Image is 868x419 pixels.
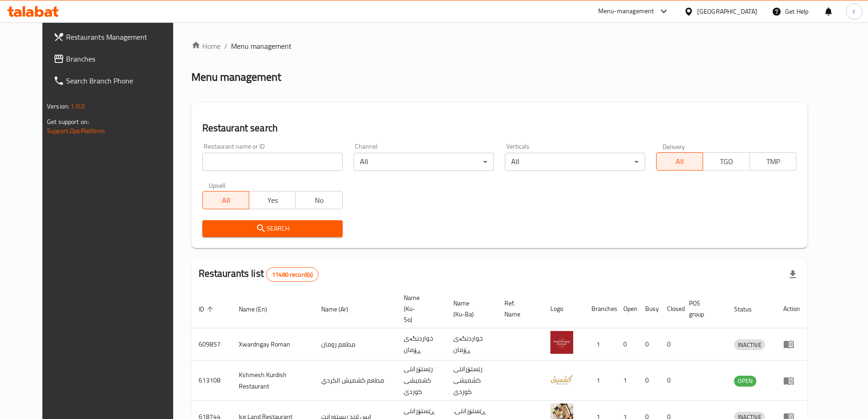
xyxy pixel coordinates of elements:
[266,267,318,282] div: Total records count
[754,155,793,168] span: TMP
[446,328,497,361] td: خواردنگەی ڕۆمان
[703,152,750,171] button: TGO
[191,41,807,52] nav: breadcrumb
[404,292,435,325] span: Name (Ku-So)
[209,182,226,188] label: Upsell
[202,121,796,135] h2: Restaurant search
[231,328,314,361] td: Xwardngay Roman
[584,328,616,361] td: 1
[660,328,682,361] td: 0
[66,31,180,42] span: Restaurants Management
[267,270,318,279] span: 11480 record(s)
[782,264,804,285] div: Export file
[638,290,660,328] th: Busy
[321,304,360,315] span: Name (Ar)
[199,304,216,315] span: ID
[191,41,221,52] a: Home
[66,75,180,86] span: Search Branch Phone
[660,290,682,328] th: Closed
[543,290,584,328] th: Logo
[453,298,486,320] span: Name (Ku-Ba)
[295,191,342,209] button: No
[663,143,685,150] label: Delivery
[598,6,654,17] div: Menu-management
[616,290,638,328] th: Open
[734,340,765,350] span: INACTIVE
[253,194,292,207] span: Yes
[550,331,573,354] img: Xwardngay Roman
[191,361,231,401] td: 613108
[616,361,638,401] td: 1
[734,304,764,315] span: Status
[249,191,296,209] button: Yes
[231,361,314,401] td: Kshmesh Kurdish Restaurant
[504,298,532,320] span: Ref. Name
[202,153,343,171] input: Search for restaurant name or ID..
[638,328,660,361] td: 0
[638,361,660,401] td: 0
[191,328,231,361] td: 609857
[783,339,800,350] div: Menu
[71,100,85,112] span: 1.0.0
[734,339,765,350] div: INACTIVE
[853,6,855,16] span: r
[314,361,396,401] td: مطعم كشميش الكردي
[299,194,339,207] span: No
[46,70,187,92] a: Search Branch Phone
[707,155,746,168] span: TGO
[206,194,246,207] span: All
[46,26,187,48] a: Restaurants Management
[239,304,279,315] span: Name (En)
[210,223,335,234] span: Search
[47,100,69,112] span: Version:
[396,328,446,361] td: خواردنگەی ڕۆمان
[616,328,638,361] td: 0
[47,116,89,128] span: Get support on:
[191,70,281,84] h2: Menu management
[783,375,800,386] div: Menu
[66,53,180,64] span: Branches
[202,191,249,209] button: All
[689,298,716,320] span: POS group
[734,376,756,386] span: OPEN
[660,361,682,401] td: 0
[446,361,497,401] td: رێستۆرانتی کشمیشى كوردى
[550,367,573,390] img: Kshmesh Kurdish Restaurant
[584,361,616,401] td: 1
[396,361,446,401] td: رێستۆرانتی کشمیشى كوردى
[734,376,756,387] div: OPEN
[231,41,292,52] span: Menu management
[47,125,105,137] a: Support.OpsPlatform
[750,152,796,171] button: TMP
[224,41,227,52] li: /
[697,6,757,16] div: [GEOGRAPHIC_DATA]
[660,155,699,168] span: All
[776,290,807,328] th: Action
[202,220,343,237] button: Search
[354,153,494,171] div: All
[314,328,396,361] td: مطعم رومان
[584,290,616,328] th: Branches
[199,267,319,282] h2: Restaurants list
[505,153,645,171] div: All
[46,48,187,70] a: Branches
[656,152,703,171] button: All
